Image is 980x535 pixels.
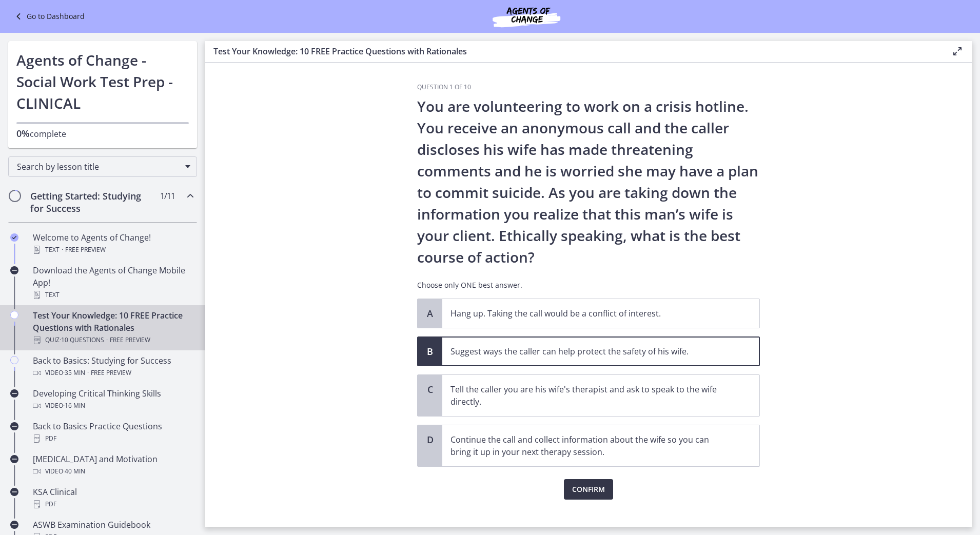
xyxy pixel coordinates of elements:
span: Free preview [91,367,131,379]
div: PDF [33,498,193,510]
span: · 40 min [63,465,85,478]
p: Hang up. Taking the call would be a conflict of interest. [450,307,731,320]
h1: Agents of Change - Social Work Test Prep - CLINICAL [16,49,189,114]
p: Suggest ways the caller can help protect the safety of his wife. [450,345,731,358]
span: · 35 min [63,367,85,379]
div: PDF [33,432,193,445]
div: Back to Basics: Studying for Success [33,354,193,379]
span: 0% [16,127,30,140]
span: B [424,345,436,358]
a: Go to Dashboard [12,10,85,23]
p: Continue the call and collect information about the wife so you can bring it up in your next ther... [450,433,731,458]
img: Agents of Change [465,4,588,29]
span: Search by lesson title [17,161,180,172]
div: Search by lesson title [8,156,197,177]
div: Back to Basics Practice Questions [33,420,193,445]
div: Video [33,400,193,412]
span: · 16 min [63,400,85,412]
div: Welcome to Agents of Change! [33,231,193,256]
p: Tell the caller you are his wife's therapist and ask to speak to the wife directly. [450,383,731,408]
div: Test Your Knowledge: 10 FREE Practice Questions with Rationales [33,309,193,346]
div: Text [33,244,193,256]
span: · 10 Questions [60,334,104,346]
h2: Getting Started: Studying for Success [30,190,155,214]
span: · [106,334,108,346]
span: A [424,307,436,320]
span: · [62,244,63,256]
h3: Test Your Knowledge: 10 FREE Practice Questions with Rationales [213,45,935,57]
span: · [87,367,89,379]
span: Free preview [65,244,106,256]
h3: Question 1 of 10 [417,83,760,91]
div: Quiz [33,334,193,346]
div: Download the Agents of Change Mobile App! [33,264,193,301]
div: Text [33,289,193,301]
p: You are volunteering to work on a crisis hotline. You receive an anonymous call and the caller di... [417,95,760,268]
span: C [424,383,436,395]
div: Video [33,367,193,379]
span: Confirm [572,483,605,496]
div: Developing Critical Thinking Skills [33,387,193,412]
div: KSA Clinical [33,486,193,510]
span: 1 / 11 [160,190,175,202]
p: Choose only ONE best answer. [417,280,760,290]
span: D [424,433,436,446]
i: Completed [10,233,18,242]
div: Video [33,465,193,478]
p: complete [16,127,189,140]
span: Free preview [110,334,150,346]
button: Confirm [564,479,613,500]
div: [MEDICAL_DATA] and Motivation [33,453,193,478]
